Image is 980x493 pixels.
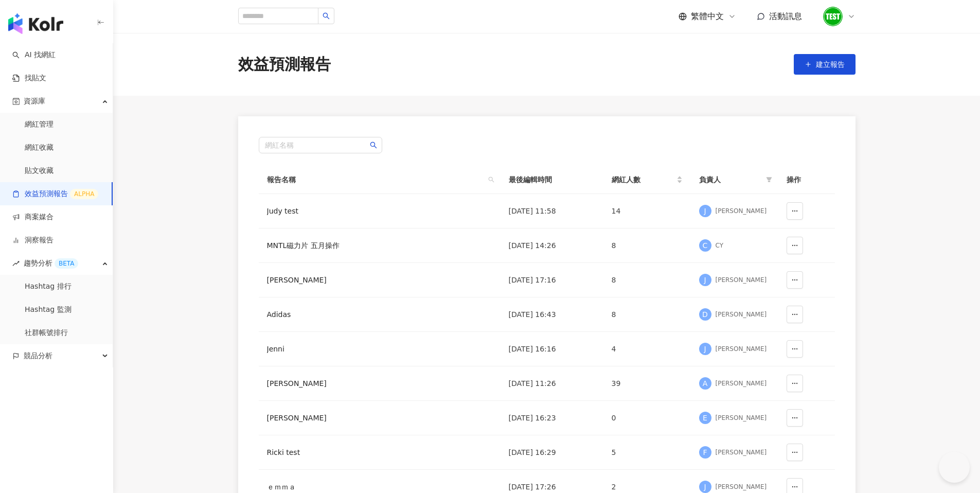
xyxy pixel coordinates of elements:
span: 趨勢分析 [24,252,78,275]
a: 網紅管理 [25,119,54,130]
div: [PERSON_NAME] [267,274,390,286]
img: logo [8,13,63,34]
span: J [704,481,706,492]
iframe: Help Scout Beacon - Open [939,452,970,483]
span: 競品分析 [24,344,52,367]
a: 效益預測報告ALPHA [12,189,98,199]
span: 5 [612,448,616,456]
span: A [703,378,708,389]
img: unnamed.png [823,7,843,26]
div: BETA [55,258,78,269]
div: Ricki test [267,447,390,458]
a: 貼文收藏 [25,166,54,176]
span: 負責人 [699,174,762,185]
span: search [486,172,496,187]
span: search [323,12,330,20]
span: 8 [612,310,616,319]
td: [DATE] 16:23 [501,401,603,435]
td: [DATE] 16:16 [501,332,603,366]
span: 網紅人數 [612,174,674,185]
div: [PERSON_NAME] [716,310,767,319]
div: [PERSON_NAME] [716,414,767,422]
div: Judy test [267,205,390,217]
div: [PERSON_NAME] [716,207,767,216]
td: [DATE] 11:26 [501,366,603,401]
div: Adidas [267,309,390,320]
div: [PERSON_NAME] [267,378,390,389]
span: 14 [612,207,621,215]
th: 操作 [778,166,835,194]
span: search [488,177,494,183]
span: 8 [612,276,616,284]
span: 39 [612,379,621,388]
div: [PERSON_NAME] [716,345,767,354]
div: 效益預測報告 [238,54,331,75]
th: 網紅人數 [603,166,691,194]
div: CY [716,241,724,250]
span: search [370,142,377,149]
span: F [703,447,707,458]
span: 活動訊息 [769,11,802,21]
span: rise [12,260,20,267]
a: Hashtag 排行 [25,281,72,292]
span: filter [764,172,774,187]
a: 商案媒合 [12,212,54,222]
td: [DATE] 14:26 [501,228,603,263]
span: J [704,343,706,355]
div: Jenni [267,343,390,355]
span: 建立報告 [816,60,845,68]
div: [PERSON_NAME] [716,379,767,388]
div: [PERSON_NAME] [267,412,390,424]
span: J [704,205,706,217]
div: [PERSON_NAME] [716,276,767,285]
td: [DATE] 16:29 [501,435,603,470]
a: 網紅收藏 [25,143,54,153]
div: [PERSON_NAME] [716,483,767,491]
a: 社群帳號排行 [25,328,68,338]
span: 報告名稱 [267,174,484,185]
span: J [704,274,706,286]
span: 8 [612,241,616,250]
span: 0 [612,414,616,422]
td: [DATE] 17:16 [501,263,603,297]
span: 繁體中文 [691,11,724,22]
a: 找貼文 [12,73,46,83]
td: [DATE] 16:43 [501,297,603,332]
a: 洞察報告 [12,235,54,245]
button: 建立報告 [794,54,856,75]
span: 資源庫 [24,90,45,113]
span: D [702,309,708,320]
div: [PERSON_NAME] [716,448,767,457]
span: 2 [612,483,616,491]
a: searchAI 找網紅 [12,50,56,60]
a: Hashtag 監測 [25,305,72,315]
th: 最後編輯時間 [501,166,603,194]
span: E [703,412,707,424]
span: C [703,240,708,251]
div: ｅｍｍａ [267,481,390,492]
span: 4 [612,345,616,353]
td: [DATE] 11:58 [501,194,603,228]
span: filter [766,177,772,183]
div: MNTL磁力片 五月操作 [267,240,390,251]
